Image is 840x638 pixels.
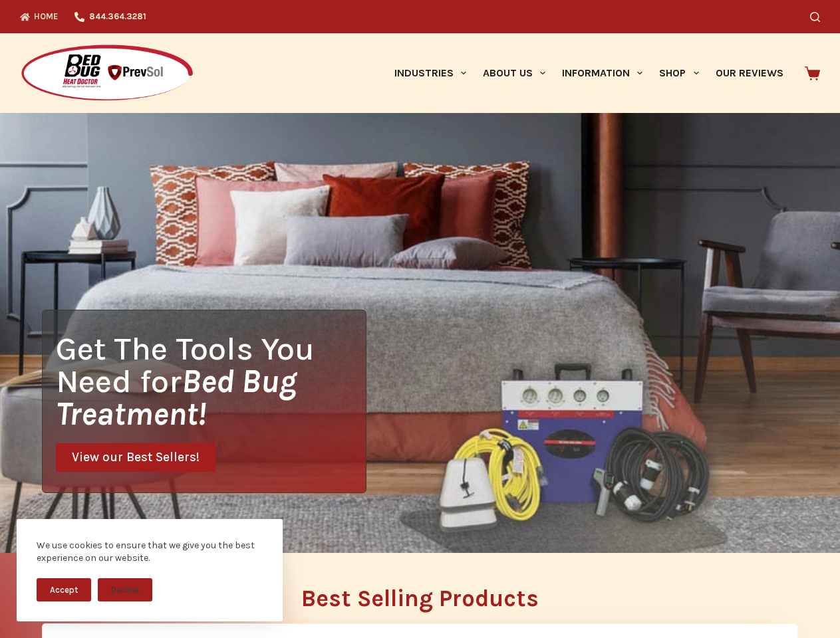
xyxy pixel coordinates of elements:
[707,33,791,113] a: Our Reviews
[386,33,791,113] nav: Primary
[810,12,820,22] button: Search
[37,539,263,565] div: We use cookies to ensure that we give you the best experience on our website.
[72,451,200,464] span: View our Best Sellers!
[42,587,798,610] h2: Best Selling Products
[651,33,707,113] a: Shop
[56,362,297,433] i: Bed Bug Treatment!
[37,578,91,601] button: Accept
[554,33,651,113] a: Information
[474,33,553,113] a: About Us
[386,33,474,113] a: Industries
[20,44,194,103] img: Prevsol/Bed Bug Heat Doctor
[98,578,152,601] button: Decline
[56,443,215,472] a: View our Best Sellers!
[56,332,366,430] h1: Get The Tools You Need for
